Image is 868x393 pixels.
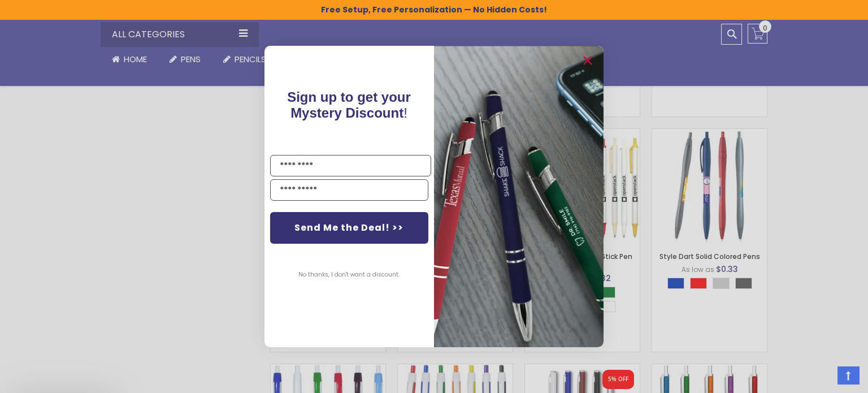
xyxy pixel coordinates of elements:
img: pop-up-image [434,46,604,347]
span: Sign up to get your Mystery Discount [288,89,411,120]
button: No thanks, I don't want a discount. [293,261,406,289]
button: Close dialog [579,51,597,70]
button: Send Me the Deal! >> [270,212,428,244]
span: ! [288,89,411,120]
